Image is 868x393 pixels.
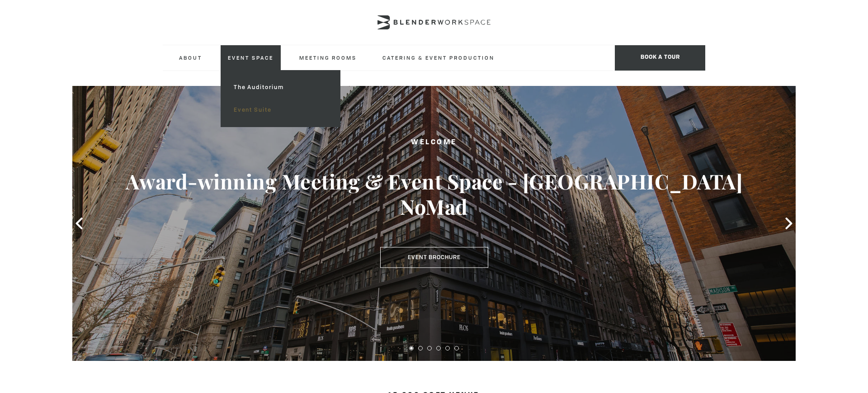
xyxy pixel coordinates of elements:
[221,45,281,70] a: Event Space
[108,169,759,219] h3: Award-winning Meeting & Event Space - [GEOGRAPHIC_DATA] NoMad
[172,45,209,70] a: About
[615,45,705,71] span: Book a tour
[375,45,502,70] a: Catering & Event Production
[226,76,335,99] a: The Auditorium
[292,45,364,70] a: Meeting Rooms
[108,137,759,148] h2: Welcome
[380,247,488,268] a: Event Brochure
[226,99,335,121] a: Event Suite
